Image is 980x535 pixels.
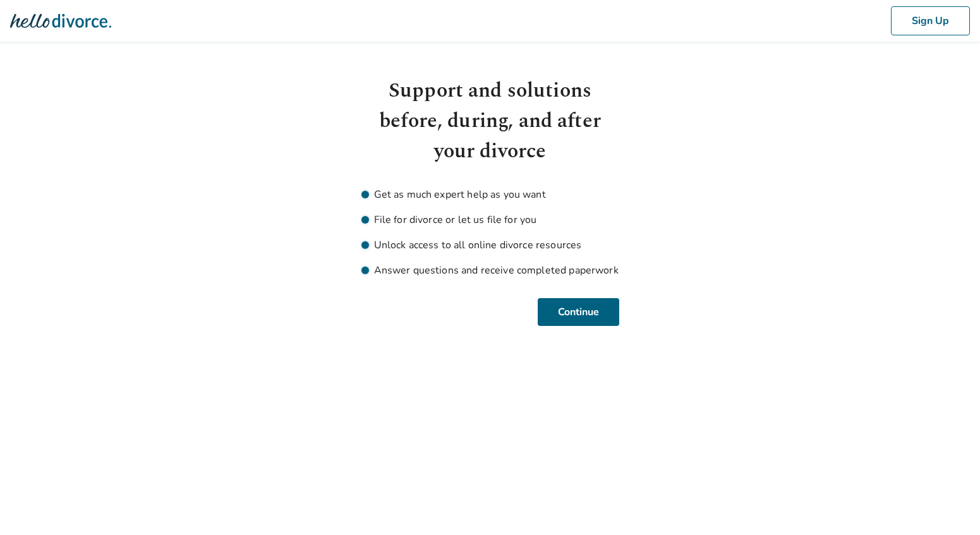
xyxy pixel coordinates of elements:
[361,212,619,227] li: File for divorce or let us file for you
[361,76,619,167] h1: Support and solutions before, during, and after your divorce
[361,187,619,202] li: Get as much expert help as you want
[538,298,619,326] button: Continue
[361,237,619,253] li: Unlock access to all online divorce resources
[891,6,970,35] button: Sign Up
[10,8,111,33] img: Hello Divorce Logo
[361,263,619,278] li: Answer questions and receive completed paperwork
